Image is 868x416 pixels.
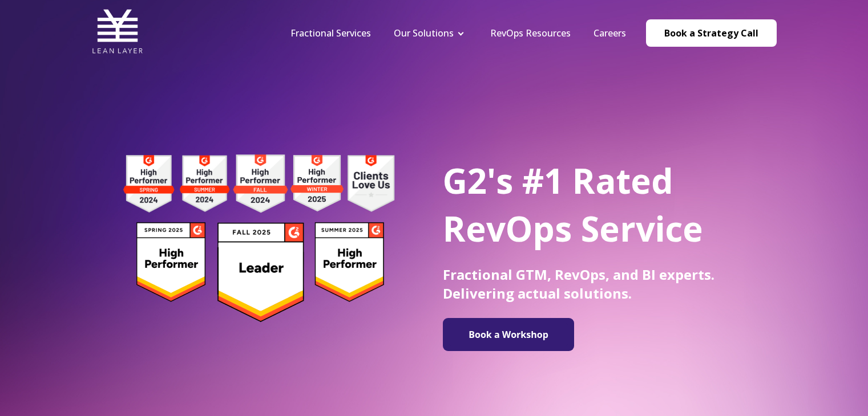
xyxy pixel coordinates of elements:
span: G2's #1 Rated RevOps Service [443,157,703,252]
a: Fractional Services [290,27,371,39]
a: RevOps Resources [490,27,571,39]
img: Lean Layer Logo [92,6,143,57]
a: Careers [594,27,626,39]
img: Book a Workshop [449,323,568,346]
img: g2 badges [103,151,414,325]
a: Our Solutions [394,27,454,39]
span: Fractional GTM, RevOps, and BI experts. Delivering actual solutions. [443,265,714,303]
a: Book a Strategy Call [646,19,777,47]
div: Navigation Menu [279,27,637,39]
